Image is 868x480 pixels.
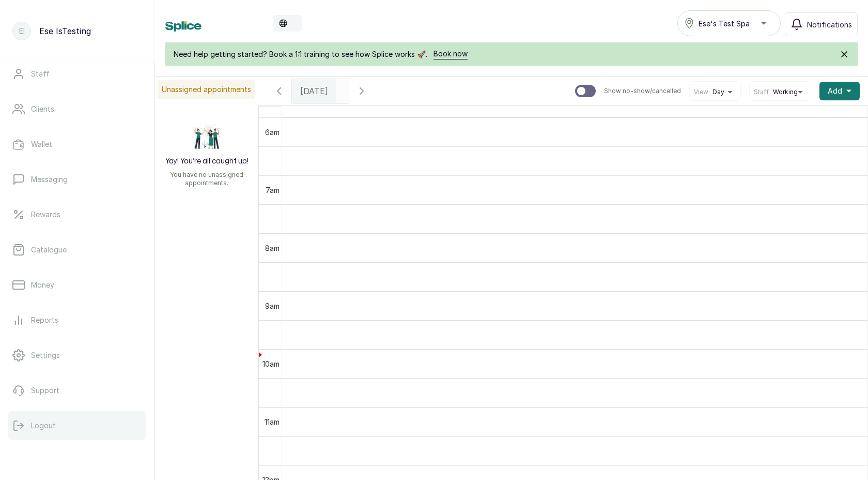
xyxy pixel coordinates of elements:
[694,88,708,96] span: View
[263,243,282,253] div: 8am
[31,350,60,361] p: Settings
[260,358,282,369] div: 10am
[694,88,736,96] button: ViewDay
[754,88,769,96] span: Staff
[8,95,146,124] a: Clients
[31,421,56,431] p: Logout
[292,79,336,103] div: [DATE]
[8,376,146,405] a: Support
[828,86,842,96] span: Add
[165,156,249,167] h2: Yay! You’re all caught up!
[8,306,146,335] a: Reports
[263,127,282,138] div: 6am
[8,200,146,229] a: Rewards
[263,301,282,311] div: 9am
[807,19,852,30] span: Notifications
[8,59,146,88] a: Staff
[31,104,54,114] p: Clients
[754,88,807,96] button: StaffWorking
[712,88,724,96] span: Day
[699,18,750,29] span: Ese's Test Spa
[300,85,328,97] span: [DATE]
[677,10,781,36] button: Ese's Test Spa
[263,185,282,196] div: 7am
[785,12,858,36] button: Notifications
[604,87,681,95] p: Show no-show/cancelled
[773,88,798,96] span: Working
[158,80,255,99] p: Unassigned appointments
[8,235,146,264] a: Catalogue
[8,411,146,440] button: Logout
[31,315,58,325] p: Reports
[19,26,25,36] p: EI
[174,49,427,59] span: Need help getting started? Book a 1:1 training to see how Splice works 🚀.
[31,385,59,396] p: Support
[819,82,860,100] button: Add
[31,174,68,185] p: Messaging
[31,69,50,79] p: Staff
[39,25,91,37] p: Ese IsTesting
[31,139,52,149] p: Wallet
[262,416,282,427] div: 11am
[8,130,146,159] a: Wallet
[31,280,54,290] p: Money
[31,245,67,255] p: Catalogue
[8,165,146,194] a: Messaging
[161,171,252,187] p: You have no unassigned appointments.
[31,209,60,220] p: Rewards
[433,49,468,59] a: Book now
[8,271,146,299] a: Money
[8,341,146,370] a: Settings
